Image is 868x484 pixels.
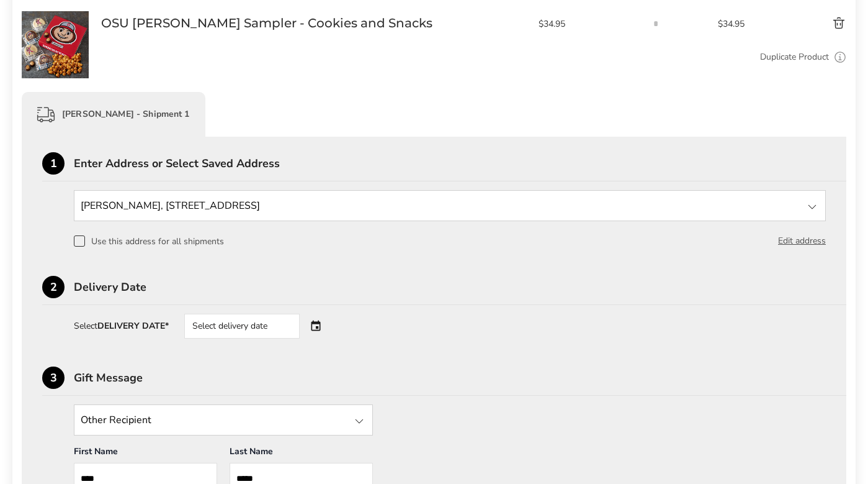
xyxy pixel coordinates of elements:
div: Select delivery date [184,314,300,339]
div: 3 [42,367,65,389]
div: Delivery Date [74,281,846,293]
div: 1 [42,152,65,175]
label: Use this address for all shipments [74,235,224,247]
div: Select [74,322,169,331]
div: 2 [42,276,65,298]
a: Duplicate Product [760,50,829,64]
span: $34.95 [718,18,776,30]
button: Edit address [778,234,826,248]
div: First Name [74,445,217,463]
span: $34.95 [539,18,637,30]
strong: DELIVERY DATE* [97,320,169,332]
input: State [74,404,373,436]
a: OSU [PERSON_NAME] Sampler - Cookies and Snacks [101,15,432,31]
div: [PERSON_NAME] - Shipment 1 [22,92,205,137]
button: Delete product [776,16,846,31]
a: OSU Brutus Buckeye Sampler - Cookies and Snacks [22,11,89,22]
div: Enter Address or Select Saved Address [74,158,846,169]
input: State [74,190,826,221]
input: Quantity input [643,11,668,36]
div: Last Name [230,445,373,463]
div: Gift Message [74,372,846,383]
img: OSU Brutus Buckeye Sampler - Cookies and Snacks [22,11,89,78]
